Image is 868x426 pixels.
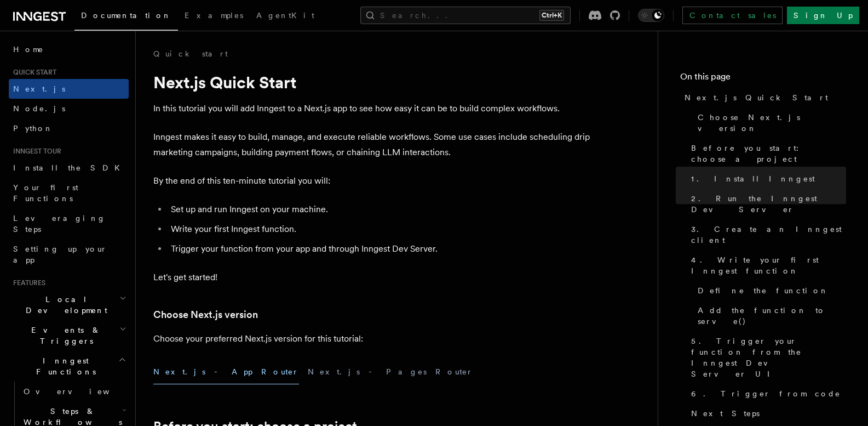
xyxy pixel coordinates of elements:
[153,48,228,59] a: Quick start
[13,214,106,234] span: Leveraging Steps
[691,143,846,164] span: Before you start: choose a project
[687,250,846,281] a: 4. Write your first Inngest function
[168,241,591,257] li: Trigger your function from your app and through Inngest Dev Server.
[153,101,591,116] p: In this tutorial you will add Inngest to a Next.js app to see how easy it can be to build complex...
[81,11,171,20] span: Documentation
[178,3,250,30] a: Examples
[9,147,61,156] span: Inngest tour
[9,118,129,138] a: Python
[308,360,473,384] button: Next.js - Pages Router
[9,294,119,316] span: Local Development
[9,79,129,99] a: Next.js
[13,104,65,113] span: Node.js
[168,202,591,217] li: Set up and run Inngest on your machine.
[9,351,129,382] button: Inngest Functions
[698,305,846,327] span: Add the function to serve()
[9,279,45,287] span: Features
[691,408,760,419] span: Next Steps
[168,221,591,237] li: Write your first Inngest function.
[9,325,119,347] span: Events & Triggers
[539,10,564,21] kbd: Ctrl+K
[9,178,129,208] a: Your first Functions
[74,3,178,31] a: Documentation
[685,92,828,103] span: Next.js Quick Start
[153,129,591,160] p: Inngest makes it easy to build, manage, and execute reliable workflows. Some use cases include sc...
[13,124,53,133] span: Python
[687,384,846,404] a: 6. Trigger from code
[24,387,136,396] span: Overview
[693,281,846,300] a: Define the function
[682,7,783,24] a: Contact sales
[687,331,846,384] a: 5. Trigger your function from the Inngest Dev Server UI
[687,169,846,189] a: 1. Install Inngest
[787,7,859,24] a: Sign Up
[693,107,846,138] a: Choose Next.js version
[691,388,841,399] span: 6. Trigger from code
[256,11,314,20] span: AgentKit
[687,189,846,219] a: 2. Run the Inngest Dev Server
[9,68,56,77] span: Quick start
[19,382,129,401] a: Overview
[691,193,846,215] span: 2. Run the Inngest Dev Server
[153,307,258,322] a: Choose Next.js version
[13,183,78,203] span: Your first Functions
[698,112,846,134] span: Choose Next.js version
[153,331,591,347] p: Choose your preferred Next.js version for this tutorial:
[9,99,129,118] a: Node.js
[13,163,127,172] span: Install the SDK
[153,360,299,384] button: Next.js - App Router
[638,9,664,22] button: Toggle dark mode
[9,239,129,270] a: Setting up your app
[9,208,129,239] a: Leveraging Steps
[691,254,846,276] span: 4. Write your first Inngest function
[680,88,846,107] a: Next.js Quick Start
[185,11,243,20] span: Examples
[687,219,846,250] a: 3. Create an Inngest client
[153,72,591,92] h1: Next.js Quick Start
[687,138,846,169] a: Before you start: choose a project
[9,289,129,320] button: Local Development
[9,355,118,377] span: Inngest Functions
[680,70,846,88] h4: On this page
[13,245,107,264] span: Setting up your app
[687,404,846,423] a: Next Steps
[691,336,846,379] span: 5. Trigger your function from the Inngest Dev Server UI
[698,285,829,296] span: Define the function
[9,39,129,59] a: Home
[691,173,815,184] span: 1. Install Inngest
[9,158,129,178] a: Install the SDK
[360,7,571,24] button: Search...Ctrl+K
[153,173,591,189] p: By the end of this ten-minute tutorial you will:
[13,84,65,93] span: Next.js
[250,3,321,30] a: AgentKit
[693,300,846,331] a: Add the function to serve()
[13,44,44,55] span: Home
[9,320,129,351] button: Events & Triggers
[153,270,591,285] p: Let's get started!
[691,224,846,246] span: 3. Create an Inngest client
